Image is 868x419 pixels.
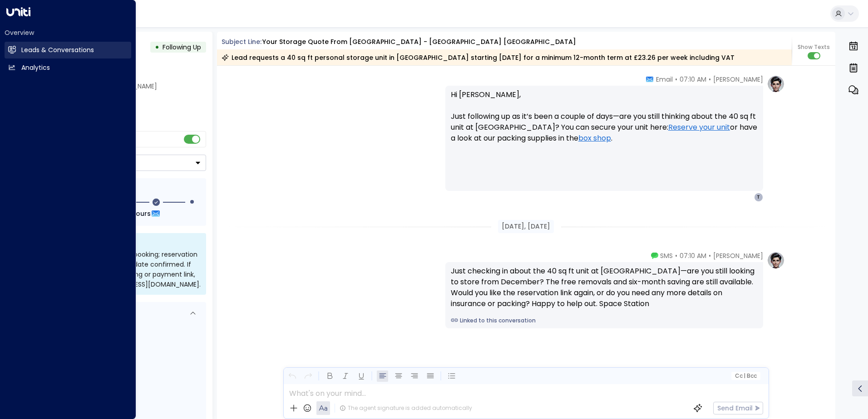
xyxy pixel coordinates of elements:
span: In about 22 hours [92,209,151,219]
div: T [754,193,763,202]
p: Hi [PERSON_NAME], Just following up as it’s been a couple of days—are you still thinking about th... [451,89,758,155]
h2: Analytics [21,63,50,73]
span: Cc Bcc [735,373,756,379]
div: Lead requests a 40 sq ft personal storage unit in [GEOGRAPHIC_DATA] starting [DATE] for a minimum... [222,53,735,62]
span: 07:10 AM [680,75,706,84]
div: Just checking in about the 40 sq ft unit at [GEOGRAPHIC_DATA]—are you still looking to store from... [451,266,758,309]
div: Next Follow Up: [44,209,199,219]
a: Leads & Conversations [5,42,131,58]
span: • [675,75,677,84]
a: Linked to this conversation [451,317,758,325]
span: | [744,373,745,379]
div: Follow Up Sequence [44,185,199,195]
span: Email [656,75,673,84]
img: profile-logo.png [767,251,785,269]
a: Reserve your unit [668,122,730,133]
span: • [709,75,711,84]
span: • [709,251,711,260]
a: box shop [578,133,611,144]
span: Show Texts [798,43,830,51]
button: Redo [302,370,314,382]
span: SMS [660,251,673,260]
h2: Leads & Conversations [21,45,94,55]
img: profile-logo.png [767,75,785,93]
span: 07:10 AM [680,251,706,260]
span: Following Up [163,43,201,52]
div: Your storage quote from [GEOGRAPHIC_DATA] - [GEOGRAPHIC_DATA] [GEOGRAPHIC_DATA] [262,37,576,47]
span: • [675,251,677,260]
span: Subject Line: [222,37,261,46]
button: Cc|Bcc [731,372,760,380]
div: The agent signature is added automatically [340,404,472,412]
div: • [155,39,159,55]
h2: Overview [5,28,131,37]
span: [PERSON_NAME] [713,75,763,84]
a: Analytics [5,59,131,76]
div: [DATE], [DATE] [498,220,554,233]
span: [PERSON_NAME] [713,251,763,260]
button: Undo [286,370,298,382]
